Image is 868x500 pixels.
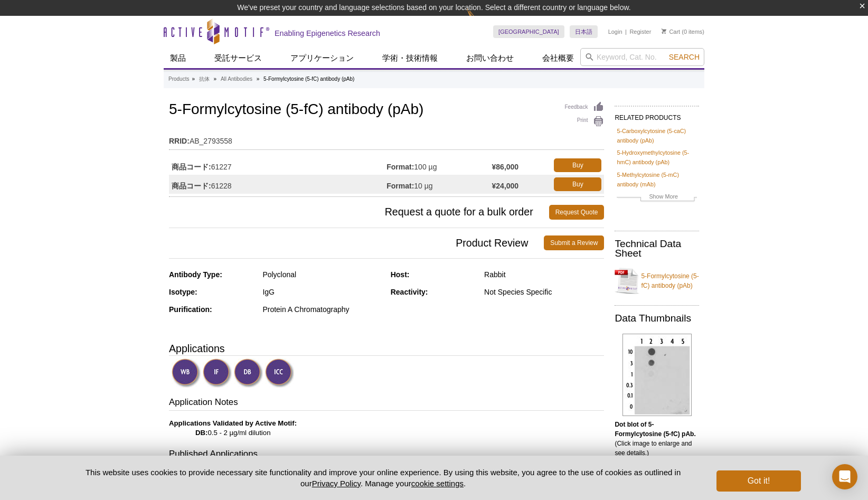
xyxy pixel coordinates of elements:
[716,470,801,492] button: Got it!
[199,74,210,84] a: 抗体
[615,314,699,323] h2: Data Thumbnails
[832,464,857,489] div: Open Intercom Messenger
[615,421,695,438] b: Dot blot of 5-Formylcytosine (5-fC) pAb.
[564,116,604,127] a: Print
[386,181,414,191] strong: Format:
[169,305,212,314] strong: Purification:
[265,359,294,388] img: Immunocytochemistry Validated
[554,177,601,191] a: Buy
[615,239,699,258] h2: Technical Data Sheet
[284,48,360,68] a: アプリケーション
[262,287,382,297] div: IgG
[615,420,699,458] p: (Click image to enlarge and see details.)
[257,76,260,82] li: »
[169,136,190,146] strong: RRID:
[208,48,268,68] a: 受託サービス
[617,192,697,204] a: Show More
[169,205,549,220] span: Request a quote for a bulk order
[467,8,495,33] img: Change Here
[169,419,297,427] b: Applications Validated by Active Motif:
[386,162,414,172] strong: Format:
[169,341,604,356] h3: Applications
[172,181,211,191] strong: 商品コード:
[608,28,622,35] a: Login
[460,48,520,68] a: お問い合わせ
[169,396,604,411] h3: Application Notes
[492,181,519,191] strong: ¥24,000
[164,48,192,68] a: 製品
[67,467,699,489] p: This website uses cookies to provide necessary site functionality and improve your online experie...
[263,76,354,82] li: 5-Formylcytosine (5-fC) antibody (pAb)
[169,156,386,175] td: 61227
[234,359,263,388] img: Dot Blot Validated
[662,29,666,34] img: Your Cart
[169,175,386,194] td: 61228
[391,270,410,279] strong: Host:
[484,270,604,279] div: Rabbit
[570,25,598,38] a: 日本語
[622,334,692,416] img: 5-Formylcytosine (5-fC) antibody (pAb) tested by dot blot analysis.
[629,28,651,35] a: Register
[615,265,699,297] a: 5-Formylcytosine (5-fC) antibody (pAb)
[195,429,207,437] strong: DB:
[262,305,382,314] div: Protein A Chromatography
[625,25,627,38] li: |
[391,288,428,296] strong: Reactivity:
[580,48,704,66] input: Keyword, Cat. No.
[493,25,564,38] a: [GEOGRAPHIC_DATA]
[554,158,601,172] a: Buy
[214,76,217,82] li: »
[662,25,704,38] li: (0 items)
[617,126,697,145] a: 5-Carboxylcytosine (5-caC) antibody (pAb)
[549,205,605,220] a: Request Quote
[168,74,189,84] a: Products
[544,235,604,250] a: Submit a Review
[221,74,252,84] a: All Antibodies
[192,76,195,82] li: »
[172,359,201,388] img: Western Blot Validated
[617,148,697,167] a: 5-Hydroxymethylcytosine (5-hmC) antibody (pAb)
[172,162,211,172] strong: 商品コード:
[169,288,197,296] strong: Isotype:
[169,448,604,463] h3: Published Applications
[386,156,492,175] td: 100 µg
[492,162,519,172] strong: ¥86,000
[169,235,544,250] span: Product Review
[411,479,464,488] button: cookie settings
[169,101,604,119] h1: 5-Formylcytosine (5-fC) antibody (pAb)
[169,270,222,279] strong: Antibody Type:
[669,53,700,61] span: Search
[312,479,361,488] a: Privacy Policy
[615,106,699,125] h2: RELATED PRODUCTS
[484,287,604,297] div: Not Species Specific
[386,175,492,194] td: 10 µg
[536,48,580,68] a: 会社概要
[275,29,380,38] h2: Enabling Epigenetics Research
[617,170,697,189] a: 5-Methylcytosine (5-mC) antibody (mAb)
[666,52,703,62] button: Search
[203,359,232,388] img: Immunofluorescence Validated
[169,419,604,438] p: 0.5 - 2 µg/ml dilution
[169,130,604,147] td: AB_2793558
[662,28,680,35] a: Cart
[564,101,604,113] a: Feedback
[376,48,444,68] a: 学術・技術情報
[262,270,382,279] div: Polyclonal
